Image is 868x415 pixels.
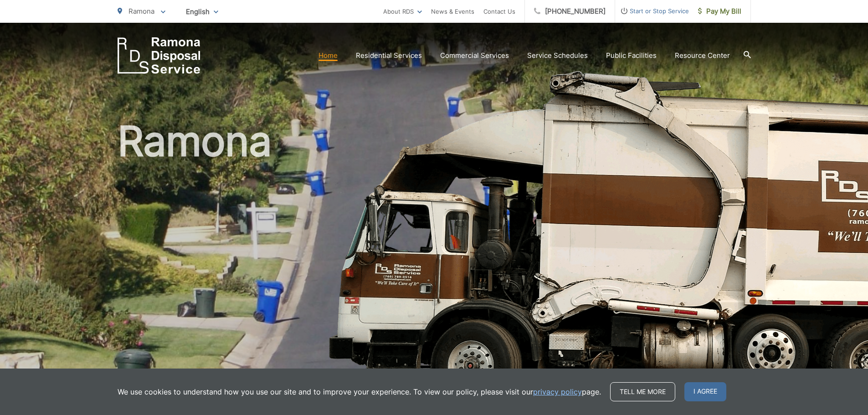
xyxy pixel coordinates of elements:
a: Service Schedules [527,50,588,61]
a: Residential Services [356,50,422,61]
h1: Ramona [118,118,751,407]
a: Public Facilities [606,50,657,61]
a: News & Events [431,6,474,17]
a: About RDS [383,6,422,17]
span: Ramona [128,7,154,15]
a: Commercial Services [440,50,509,61]
a: Resource Center [675,50,730,61]
a: privacy policy [533,386,582,397]
a: Home [318,50,338,61]
span: English [179,4,225,20]
a: Contact Us [483,6,515,17]
a: EDCD logo. Return to the homepage. [118,37,200,74]
span: Pay My Bill [698,6,741,17]
span: I agree [684,382,726,401]
p: We use cookies to understand how you use our site and to improve your experience. To view our pol... [118,386,601,397]
a: Tell me more [610,382,675,401]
